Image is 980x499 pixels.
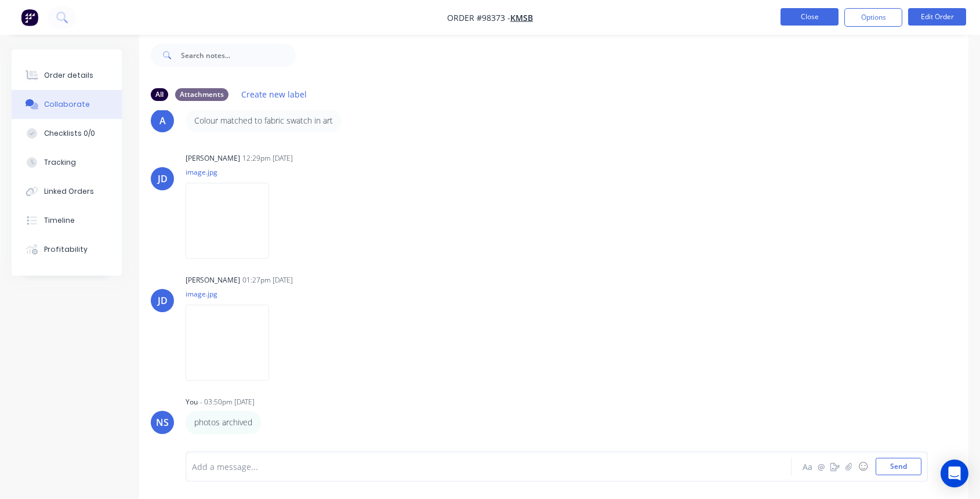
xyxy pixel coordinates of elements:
div: Profitability [44,244,88,255]
div: JD [158,172,168,186]
input: Search notes... [181,44,296,67]
div: [PERSON_NAME] [186,275,240,285]
button: Aa [800,460,814,473]
span: Order #98373 - [447,12,510,23]
div: Linked Orders [44,186,94,197]
div: Tracking [44,157,76,168]
p: image.jpg [186,289,281,299]
div: NS [156,415,169,429]
p: image.jpg [186,167,281,177]
button: Checklists 0/0 [12,119,122,148]
div: You [186,397,198,407]
button: Create new label [235,86,313,102]
div: All [151,88,168,101]
div: 01:27pm [DATE] [242,275,293,285]
button: Tracking [12,148,122,177]
div: Collaborate [44,99,90,110]
button: Send [876,458,921,475]
div: [PERSON_NAME] [186,153,240,164]
div: Checklists 0/0 [44,128,95,139]
div: Timeline [44,215,75,226]
div: - 03:50pm [DATE] [200,397,255,407]
button: Edit Order [908,8,966,26]
img: Factory [21,9,38,26]
div: Open Intercom Messenger [941,460,968,487]
button: ☺ [856,460,870,473]
div: 12:29pm [DATE] [242,153,293,164]
button: Linked Orders [12,177,122,206]
p: photos archived [194,417,252,428]
button: Close [781,8,839,26]
div: JD [158,294,168,308]
button: Order details [12,61,122,90]
p: Colour matched to fabric swatch in art [194,115,333,126]
button: Collaborate [12,90,122,119]
button: Timeline [12,206,122,235]
div: A [159,114,166,128]
a: KMSB [510,12,533,23]
button: @ [814,460,828,473]
button: Options [844,8,902,27]
div: Order details [44,70,93,81]
button: Profitability [12,235,122,264]
div: Attachments [175,88,228,101]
